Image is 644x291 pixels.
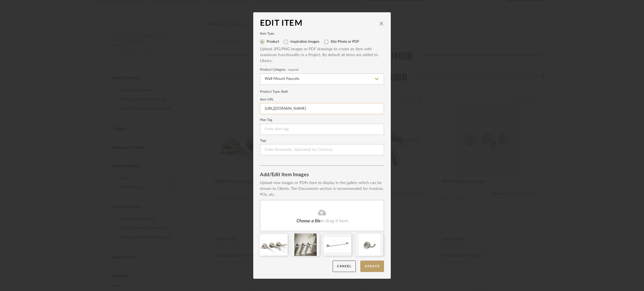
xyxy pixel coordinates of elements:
span: or drag it here. [321,219,349,223]
span: Choose a file [297,219,321,223]
button: close [379,21,384,26]
label: Product Category [260,68,384,71]
div: Edit Item [260,19,379,28]
button: Update [360,261,384,272]
label: Plan Tag [260,119,384,121]
input: Enter URL [260,103,384,114]
button: Cancel [333,261,356,272]
label: Product [267,40,279,44]
div: Add/Edit Item Images [260,172,384,178]
label: Site Photo or PDF [331,40,359,44]
span: : Bath [280,90,288,93]
div: Product Type [260,89,384,94]
input: Type a category to search and select [260,73,384,85]
div: Upload new images or PDFs here to display in the gallery which can be shown to Clients. The Docum... [260,180,384,198]
span: required [288,69,299,71]
input: Enter plan tag [260,124,384,135]
input: Enter Keywords, Separated by Commas [260,144,384,155]
label: Inspiration Images [290,40,319,44]
label: Item URL [260,98,384,101]
div: Upload JPG/PNG images or PDF drawings to create an item with maximum functionality in a Project. ... [260,46,384,64]
label: Item Type [260,32,384,35]
mat-radio-group: Select item type [260,37,384,46]
label: Tags [260,139,384,142]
